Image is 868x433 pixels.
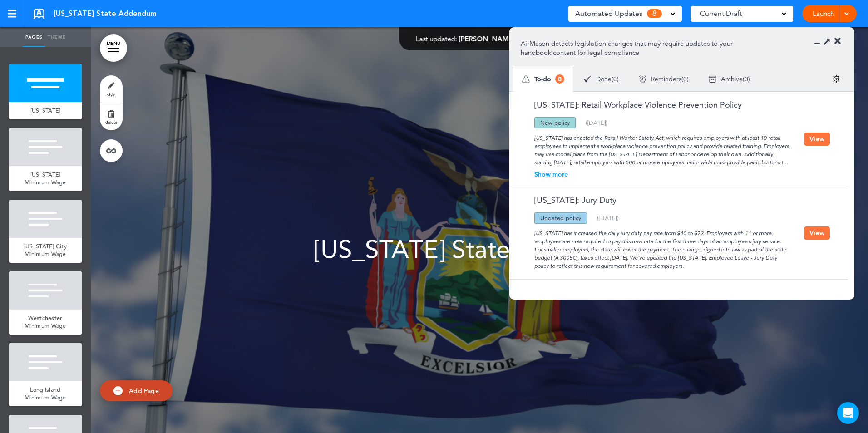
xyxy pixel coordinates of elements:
[416,35,543,42] div: —
[699,67,760,91] div: ( )
[25,171,66,187] span: [US_STATE] Minimum Wage
[575,7,642,20] span: Automated Updates
[521,289,804,305] a: [US_STATE]: Equal Employment Opportunity and Anti-Discrimination Policy
[534,76,551,82] span: To-do
[100,103,123,130] a: delete
[25,314,66,330] span: Westchester Minimum Wage
[721,76,743,82] span: Archive
[521,128,804,167] div: [US_STATE] has enacted the Retail Worker Safety Act, which requires employers with at least 10 re...
[25,386,66,402] span: Long Island Minimum Wage
[521,196,616,204] a: [US_STATE]: Jury Duty
[100,380,173,402] a: Add Page
[521,39,746,57] p: AirMason detects legislation changes that may require updates to your handbook content for legal ...
[522,75,530,83] img: apu_icons_todo.svg
[809,5,838,22] a: Launch
[100,34,127,62] a: MENU
[745,76,748,82] span: 0
[804,226,830,240] button: View
[521,224,804,270] div: [US_STATE] has increased the daily jury duty pay rate from $40 to $72. Employers with 11 or more ...
[700,7,742,20] span: Current Draft
[314,235,645,264] span: [US_STATE] State Addendum
[23,27,45,47] a: Pages
[521,101,742,109] a: [US_STATE]: Retail Workplace Violence Prevention Policy
[586,120,607,126] div: ( )
[24,242,67,258] span: [US_STATE] City Minimum Wage
[113,386,123,395] img: add.svg
[54,9,157,19] span: [US_STATE] State Addendum
[100,75,123,103] a: style
[574,67,629,91] div: ( )
[639,75,646,83] img: apu_icons_remind.svg
[9,166,82,191] a: [US_STATE] Minimum Wage
[9,381,82,406] a: Long Island Minimum Wage
[629,67,699,91] div: ( )
[9,310,82,335] a: Westchester Minimum Wage
[555,74,564,84] span: 8
[596,76,612,82] span: Done
[804,133,830,146] button: View
[129,387,159,395] span: Add Page
[683,76,687,82] span: 0
[651,76,681,82] span: Reminders
[837,402,859,424] div: Open Intercom Messenger
[45,27,68,47] a: Theme
[9,102,82,119] a: [US_STATE]
[613,76,617,82] span: 0
[107,92,115,97] span: style
[416,34,457,43] span: Last updated:
[534,117,576,128] div: New policy
[9,238,82,263] a: [US_STATE] City Minimum Wage
[599,214,617,221] span: [DATE]
[833,75,840,83] img: settings.svg
[30,107,61,114] span: [US_STATE]
[584,75,592,83] img: apu_icons_done.svg
[647,9,662,18] span: 8
[534,212,587,224] div: Updated policy
[459,34,515,43] span: [PERSON_NAME]
[587,119,606,126] span: [DATE]
[521,171,804,177] div: Show more
[105,119,117,125] span: delete
[709,75,716,83] img: apu_icons_archive.svg
[597,215,619,221] div: ( )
